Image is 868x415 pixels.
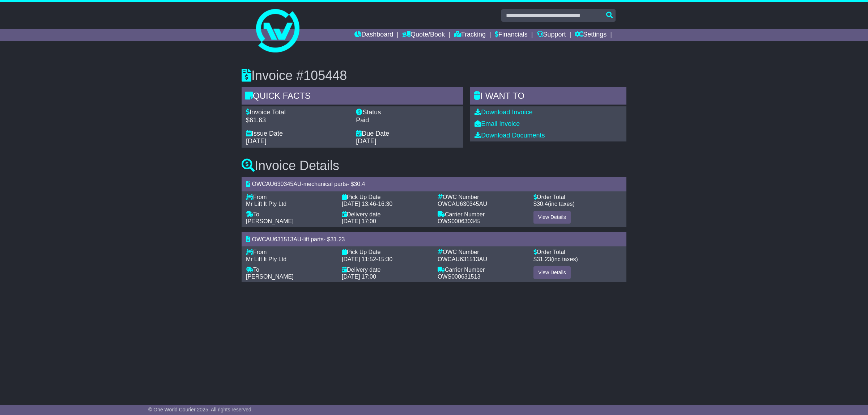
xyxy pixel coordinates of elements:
span: 15:30 [378,256,392,262]
div: Status [356,109,459,117]
div: Invoice Total [246,109,349,117]
a: Quote/Book [402,29,445,41]
span: 31.23 [330,236,345,242]
span: OWS000630345 [438,218,480,224]
span: Mr Lift It Pty Ltd [246,256,286,262]
div: - - $ [242,177,626,191]
span: Mr Lift It Pty Ltd [246,201,286,207]
span: mechanical parts [303,181,347,187]
span: [DATE] 17:00 [342,274,376,280]
div: - [342,256,430,263]
div: Pick Up Date [342,249,430,255]
div: From [246,249,335,255]
a: Email Invoice [475,120,520,127]
span: 16:30 [378,201,392,207]
div: From [246,194,335,200]
span: [PERSON_NAME] [246,274,294,280]
span: OWS000631513 [438,274,480,280]
span: [PERSON_NAME] [246,218,294,224]
div: Carrier Number [438,266,526,273]
a: View Details [533,211,571,224]
div: $ (inc taxes) [533,200,622,207]
div: OWC Number [438,249,526,255]
span: 30.4 [354,181,365,187]
div: $61.63 [246,117,349,124]
a: View Details [533,266,571,279]
h3: Invoice Details [242,158,626,173]
a: Dashboard [354,29,393,41]
a: Tracking [454,29,486,41]
div: Order Total [533,249,622,255]
span: [DATE] 17:00 [342,218,376,224]
div: Quick Facts [242,87,463,107]
span: 30.4 [537,201,548,207]
div: To [246,266,335,273]
a: Financials [495,29,528,41]
h3: Invoice #105448 [242,68,626,83]
div: [DATE] [356,137,459,145]
span: OWCAU631513AU [438,256,487,262]
span: [DATE] 13:46 [342,201,376,207]
a: Download Invoice [475,109,532,116]
div: $ (inc taxes) [533,256,622,263]
div: Carrier Number [438,211,526,218]
div: [DATE] [246,137,349,145]
div: Order Total [533,194,622,200]
div: OWC Number [438,194,526,200]
span: OWCAU631513AU [252,236,301,242]
div: Due Date [356,130,459,138]
span: lift parts [303,236,324,242]
div: Pick Up Date [342,194,430,200]
a: Support [537,29,566,41]
span: OWCAU630345AU [438,201,487,207]
div: Issue Date [246,130,349,138]
div: To [246,211,335,218]
span: OWCAU630345AU [252,181,301,187]
div: - - $ [242,232,626,246]
a: Settings [575,29,607,41]
span: [DATE] 11:52 [342,256,376,262]
div: - [342,200,430,207]
div: Delivery date [342,211,430,218]
div: I WANT to [470,87,626,107]
span: 31.23 [537,256,551,262]
a: Download Documents [475,132,545,139]
div: Paid [356,117,459,124]
span: © One World Courier 2025. All rights reserved. [148,407,253,412]
div: Delivery date [342,266,430,273]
